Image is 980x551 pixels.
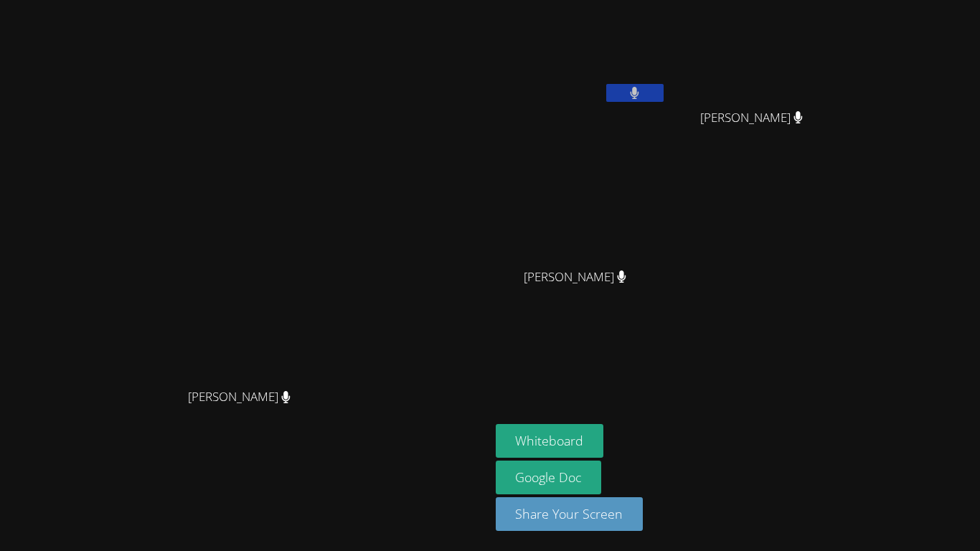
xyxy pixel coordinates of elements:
[496,461,602,494] a: Google Doc
[496,497,644,531] button: Share Your Screen
[700,108,803,128] span: [PERSON_NAME]
[496,424,604,458] button: Whiteboard
[524,267,626,288] span: [PERSON_NAME]
[188,387,291,408] span: [PERSON_NAME]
